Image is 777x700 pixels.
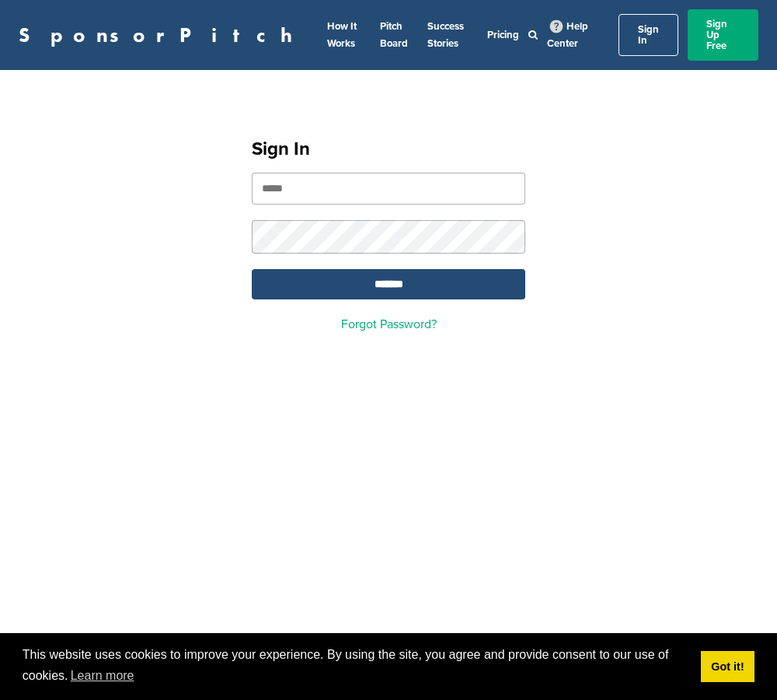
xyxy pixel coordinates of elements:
[701,651,754,682] a: dismiss cookie message
[618,14,678,56] a: Sign In
[19,25,302,45] a: SponsorPitch
[23,646,688,688] span: This website uses cookies to improve your experience. By using the site, you agree and provide co...
[252,135,525,163] h1: Sign In
[380,20,408,50] a: Pitch Board
[327,20,357,50] a: How It Works
[341,317,437,332] a: Forgot Password?
[547,17,588,53] a: Help Center
[688,9,758,61] a: Sign Up Free
[68,664,137,688] a: learn more about cookies
[487,29,519,41] a: Pricing
[427,20,464,50] a: Success Stories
